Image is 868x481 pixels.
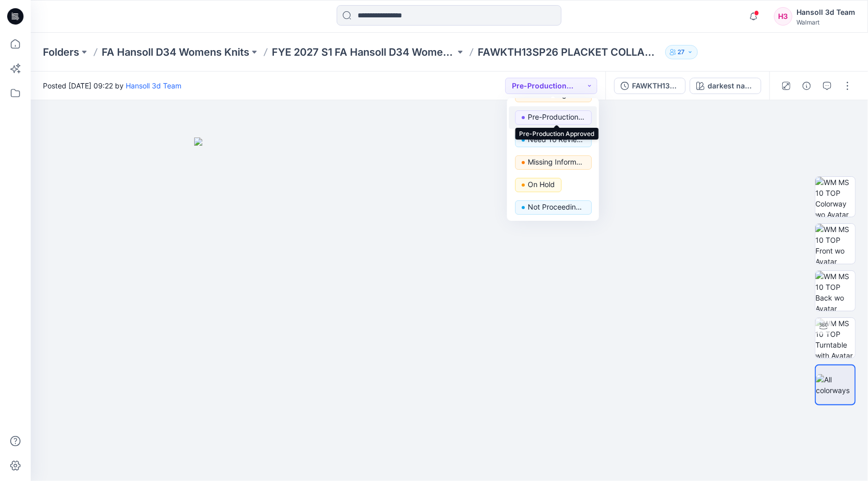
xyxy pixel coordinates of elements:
[815,318,855,358] img: WM MS 10 TOP Turntable with Avatar
[678,47,685,58] p: 27
[528,155,585,169] p: Missing Information
[815,224,855,264] img: WM MS 10 TOP Front wo Avatar
[528,133,585,146] p: Need To Review - Design/PD/Tech
[796,6,855,18] div: Hansoll 3d Team
[528,200,585,214] p: Not Proceeding / Dropped
[126,81,181,90] a: Hansoll 3d Team
[528,178,555,191] p: On Hold
[799,78,815,94] button: Details
[102,45,249,59] a: FA Hansoll D34 Womens Knits
[665,45,698,59] button: 27
[815,177,855,217] img: WM MS 10 TOP Colorway wo Avatar
[272,45,455,59] a: FYE 2027 S1 FA Hansoll D34 Womens Knits
[774,7,792,26] div: H3
[43,80,181,91] span: Posted [DATE] 09:22 by
[816,374,855,396] img: All colorways
[796,18,855,26] div: Walmart
[614,78,686,94] button: FAWKTH13SP26 PLACKET COLLAR SWEATSHIRT
[632,80,679,91] div: FAWKTH13SP26 PLACKET COLLAR SWEATSHIRT
[815,271,855,311] img: WM MS 10 TOP Back wo Avatar
[528,110,585,124] p: Pre-Production Approved
[478,45,661,59] p: FAWKTH13SP26 PLACKET COLLAR SWEATSHIRT
[43,45,79,59] a: Folders
[708,80,755,91] div: darkest navy stripe
[690,78,761,94] button: darkest navy stripe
